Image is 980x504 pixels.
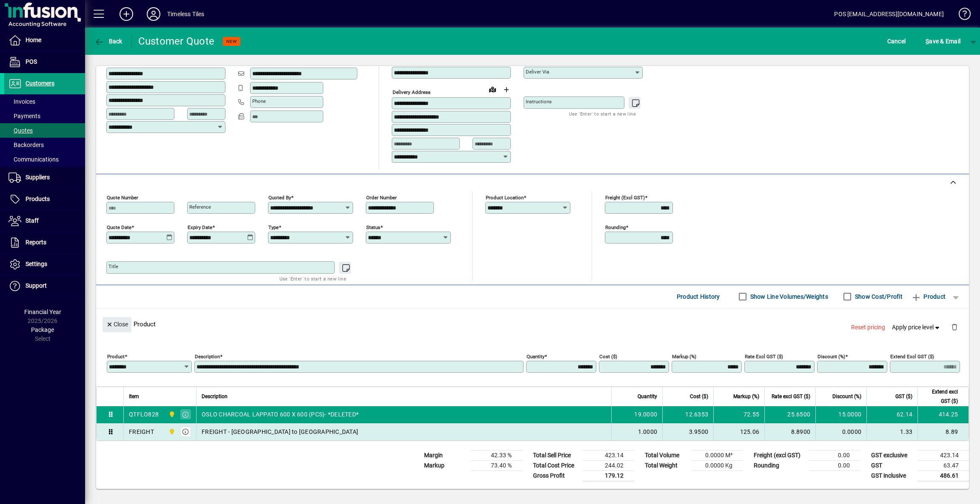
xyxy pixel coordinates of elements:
[923,387,958,406] span: Extend excl GST ($)
[4,232,85,253] a: Reports
[890,353,934,359] mat-label: Extend excl GST ($)
[420,450,471,460] td: Margin
[692,450,743,460] td: 0.0000 M³
[268,194,291,200] mat-label: Quoted by
[4,138,85,152] a: Backorders
[867,470,918,481] td: GST inclusive
[366,224,380,230] mat-label: Status
[770,410,810,419] div: 25.6500
[672,353,696,359] mat-label: Markup (%)
[583,460,634,470] td: 244.02
[809,450,860,460] td: 0.00
[85,34,132,49] app-page-header-button: Back
[662,423,713,440] td: 3.9500
[772,392,810,401] span: Rate excl GST ($)
[634,410,657,419] span: 19.0000
[4,189,85,210] a: Products
[24,309,61,315] span: Financial Year
[107,194,138,200] mat-label: Quote number
[167,7,204,21] div: Timeless Tiles
[129,392,139,401] span: Item
[866,423,917,440] td: 1.33
[770,428,810,436] div: 8.8900
[917,423,969,440] td: 8.89
[26,37,41,43] span: Home
[4,254,85,275] a: Settings
[749,292,828,301] label: Show Line Volumes/Weights
[641,450,692,460] td: Total Volume
[918,450,969,460] td: 423.14
[107,224,131,230] mat-label: Quote date
[9,142,44,148] span: Backorders
[252,98,266,104] mat-label: Phone
[9,98,35,105] span: Invoices
[103,317,131,332] button: Close
[26,282,47,289] span: Support
[499,83,513,96] button: Choose address
[907,289,950,304] button: Product
[832,392,861,401] span: Discount (%)
[166,427,176,436] span: Dunedin
[4,275,85,297] a: Support
[818,353,845,359] mat-label: Discount (%)
[202,410,359,419] span: OSLO CHARCOAL LAPPATO 600 X 600 (PCS)- *DELETED*
[279,274,346,283] mat-hint: Use 'Enter' to start a new line
[202,392,228,401] span: Description
[583,450,634,460] td: 423.14
[749,450,809,460] td: Freight (excl GST)
[749,460,809,470] td: Rounding
[26,239,46,246] span: Reports
[4,123,85,138] a: Quotes
[9,113,40,119] span: Payments
[420,460,471,470] td: Markup
[815,423,866,440] td: 0.0000
[226,39,237,44] span: NEW
[529,470,583,481] td: Gross Profit
[867,460,918,470] td: GST
[529,450,583,460] td: Total Sell Price
[26,80,54,87] span: Customers
[638,428,658,436] span: 1.0000
[106,317,128,331] span: Close
[26,217,39,224] span: Staff
[202,428,358,436] span: FREIGHT - [GEOGRAPHIC_DATA] to [GEOGRAPHIC_DATA]
[140,6,167,22] button: Profile
[529,460,583,470] td: Total Cost Price
[108,263,118,269] mat-label: Title
[26,195,50,202] span: Products
[677,290,720,303] span: Product History
[662,406,713,423] td: 12.6353
[166,410,176,419] span: Dunedin
[26,58,37,65] span: POS
[926,34,960,48] span: ave & Email
[486,194,524,200] mat-label: Product location
[138,34,215,48] div: Customer Quote
[195,353,220,359] mat-label: Description
[366,194,397,200] mat-label: Order number
[692,460,743,470] td: 0.0000 Kg
[486,82,499,96] a: View on map
[944,323,965,331] app-page-header-button: Delete
[853,292,903,301] label: Show Cost/Profit
[887,34,906,48] span: Cancel
[4,167,85,188] a: Suppliers
[4,210,85,232] a: Staff
[867,450,918,460] td: GST exclusive
[911,290,946,303] span: Product
[889,320,945,335] button: Apply price level
[713,423,764,440] td: 125.06
[9,127,33,134] span: Quotes
[713,406,764,423] td: 72.55
[866,406,917,423] td: 62.14
[92,34,125,49] button: Back
[733,392,759,401] span: Markup (%)
[851,323,885,332] span: Reset pricing
[107,353,125,359] mat-label: Product
[4,94,85,109] a: Invoices
[834,7,944,21] div: POS [EMAIL_ADDRESS][DOMAIN_NAME]
[4,30,85,51] a: Home
[26,260,47,267] span: Settings
[200,53,214,66] a: View on map
[918,460,969,470] td: 63.47
[944,317,965,337] button: Delete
